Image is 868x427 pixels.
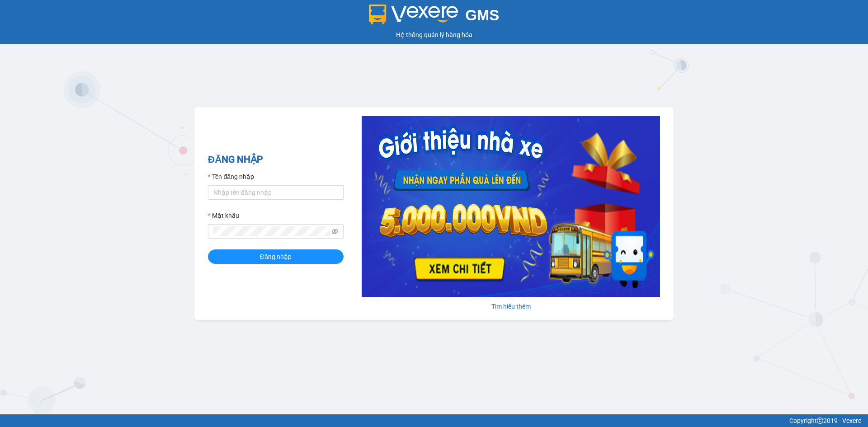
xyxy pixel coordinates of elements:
div: Copyright 2019 - Vexere [7,416,861,426]
span: GMS [465,7,499,23]
img: banner-0 [362,116,660,297]
h2: ĐĂNG NHẬP [208,152,344,167]
span: eye-invisible [332,228,338,235]
img: logo 2 [369,5,458,24]
input: Mật khẩu [213,226,330,236]
label: Tên đăng nhập [208,172,254,182]
div: Hệ thống quản lý hàng hóa [2,30,866,40]
input: Tên đăng nhập [208,185,344,200]
a: GMS [369,14,500,21]
div: Tìm hiểu thêm [362,301,660,311]
span: copyright [817,418,823,424]
span: Đăng nhập [260,252,292,262]
button: Đăng nhập [208,249,344,264]
label: Mật khẩu [208,211,239,221]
